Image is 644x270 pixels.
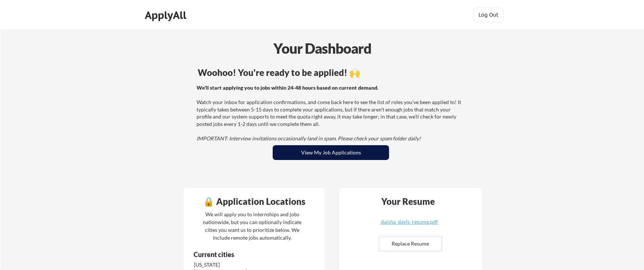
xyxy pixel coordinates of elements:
[1,38,644,59] div: Your Dashboard
[197,84,378,91] strong: We'll start applying you to jobs within 24-48 hours based on current demand.
[197,84,463,142] div: Watch your inbox for application confirmations, and come back here to see the list of roles you'v...
[365,219,453,224] div: daisha_davis_resume.pdf
[201,210,303,241] div: We will apply you to internships and jobs nationwide, but you can optionally indicate cities you ...
[365,219,453,231] a: daisha_davis_resume.pdf
[197,135,421,141] em: IMPORTANT: Interview invitations occasionally land in spam. Please check your spam folder daily!
[185,197,323,206] div: 🔒 Application Locations
[194,251,296,258] div: Current cities
[474,7,503,22] button: Log Out
[273,145,389,160] button: View My Job Applications
[145,9,188,21] div: ApplyAll
[371,197,444,206] div: Your Resume
[198,68,464,77] div: Woohoo! You're ready to be applied! 🙌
